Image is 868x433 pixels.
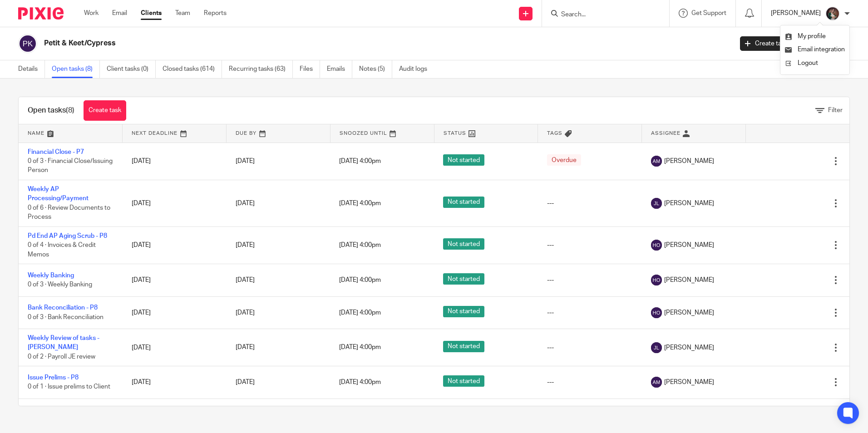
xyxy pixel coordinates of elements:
[651,307,662,318] img: svg%3E
[204,9,227,18] a: Reports
[236,277,255,283] span: [DATE]
[785,33,826,39] a: My profile
[28,384,110,390] span: 0 of 1 · Issue prelims to Client
[84,9,99,18] a: Work
[798,46,845,53] span: Email integration
[443,306,484,317] span: Not started
[651,342,662,353] img: svg%3E
[28,314,104,320] span: 0 of 3 · Bank Reconciliation
[18,60,45,78] a: Details
[339,344,381,351] span: [DATE] 4:00pm
[443,197,484,208] span: Not started
[664,343,714,352] span: [PERSON_NAME]
[18,7,64,20] img: Pixie
[547,308,633,317] div: ---
[327,60,352,78] a: Emails
[547,343,633,352] div: ---
[798,33,826,39] span: My profile
[236,344,255,351] span: [DATE]
[300,60,320,78] a: Files
[664,308,714,317] span: [PERSON_NAME]
[28,354,95,360] span: 0 of 2 · Payroll JE review
[664,276,714,285] span: [PERSON_NAME]
[785,57,845,70] a: Logout
[547,154,581,166] span: Overdue
[236,200,255,207] span: [DATE]
[339,379,381,385] span: [DATE] 4:00pm
[691,10,726,16] span: Get Support
[28,374,79,381] a: Issue Prelims - P8
[52,60,100,78] a: Open tasks (8)
[547,199,633,208] div: ---
[123,264,227,296] td: [DATE]
[560,11,642,19] input: Search
[340,131,387,136] span: Snoozed Until
[123,399,227,431] td: [DATE]
[443,273,484,285] span: Not started
[339,310,381,316] span: [DATE] 4:00pm
[236,242,255,248] span: [DATE]
[798,60,818,66] span: Logout
[84,100,126,121] a: Create task
[339,200,381,207] span: [DATE] 4:00pm
[651,377,662,388] img: svg%3E
[107,60,156,78] a: Client tasks (0)
[651,240,662,251] img: svg%3E
[28,158,113,174] span: 0 of 3 · Financial Close/Issuing Person
[123,143,227,180] td: [DATE]
[28,272,74,279] a: Weekly Banking
[547,276,633,285] div: ---
[740,36,793,51] a: Create task
[651,198,662,209] img: svg%3E
[28,335,99,350] a: Weekly Review of tasks - [PERSON_NAME]
[66,107,74,114] span: (8)
[28,186,89,202] a: Weekly AP Processing/Payment
[123,180,227,226] td: [DATE]
[651,275,662,285] img: svg%3E
[547,378,633,387] div: ---
[112,9,127,18] a: Email
[123,366,227,399] td: [DATE]
[399,60,434,78] a: Audit logs
[651,156,662,167] img: svg%3E
[229,60,293,78] a: Recurring tasks (63)
[443,238,484,250] span: Not started
[785,46,845,53] a: Email integration
[28,282,92,288] span: 0 of 3 · Weekly Banking
[123,226,227,264] td: [DATE]
[443,375,484,387] span: Not started
[664,241,714,250] span: [PERSON_NAME]
[28,305,98,311] a: Bank Reconciliation - P8
[771,9,821,18] p: [PERSON_NAME]
[18,34,37,53] img: svg%3E
[339,158,381,164] span: [DATE] 4:00pm
[28,233,107,239] a: Pd End AP Aging Scrub - P8
[175,9,190,18] a: Team
[28,106,74,115] h1: Open tasks
[547,241,633,250] div: ---
[825,6,840,21] img: Profile%20picture%20JUS.JPG
[236,310,255,316] span: [DATE]
[163,60,222,78] a: Closed tasks (614)
[236,158,255,164] span: [DATE]
[28,205,110,221] span: 0 of 6 · Review Documents to Process
[123,329,227,366] td: [DATE]
[443,154,484,166] span: Not started
[664,378,714,387] span: [PERSON_NAME]
[339,277,381,283] span: [DATE] 4:00pm
[44,39,590,48] h2: Petit & Keet/Cypress
[547,131,562,136] span: Tags
[28,149,84,155] a: Financial Close - P7
[664,199,714,208] span: [PERSON_NAME]
[664,157,714,166] span: [PERSON_NAME]
[141,9,162,18] a: Clients
[828,107,843,113] span: Filter
[443,341,484,352] span: Not started
[28,242,96,258] span: 0 of 4 · Invoices & Credit Memos
[123,296,227,329] td: [DATE]
[339,242,381,248] span: [DATE] 4:00pm
[444,131,466,136] span: Status
[359,60,392,78] a: Notes (5)
[236,379,255,385] span: [DATE]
